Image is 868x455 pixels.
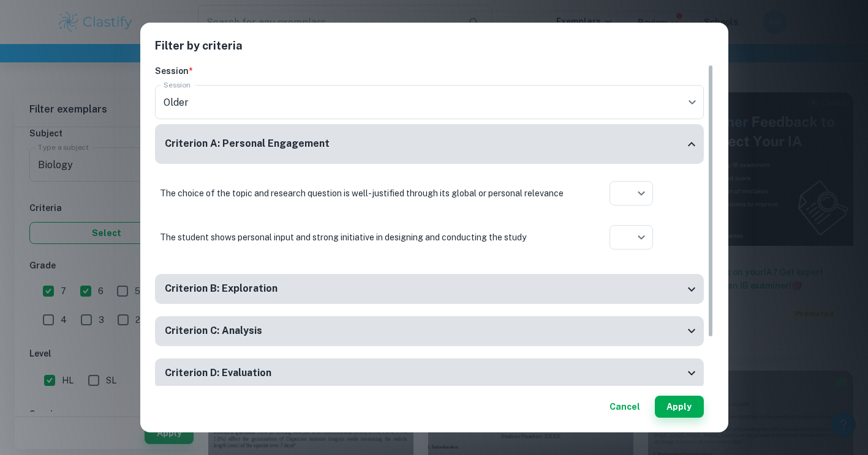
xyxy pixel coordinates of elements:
[155,316,704,346] div: Criterion C: Analysis
[155,124,704,164] div: Criterion A: Personal Engagement
[165,366,271,381] h6: Criterion D: Evaluation
[165,324,262,339] h6: Criterion C: Analysis
[164,80,191,90] label: Session
[155,85,704,119] div: Older
[165,281,277,297] h6: Criterion B: Exploration
[155,358,704,388] div: Criterion D: Evaluation
[160,187,564,200] p: The choice of the topic and research question is well-justified through its global or personal re...
[605,396,645,418] button: Cancel
[155,37,714,64] h2: Filter by criteria
[160,231,564,244] p: The student shows personal input and strong initiative in designing and conducting the study
[655,396,704,418] button: Apply
[155,64,704,78] h6: Session
[165,136,330,152] h6: Criterion A: Personal Engagement
[155,274,704,304] div: Criterion B: Exploration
